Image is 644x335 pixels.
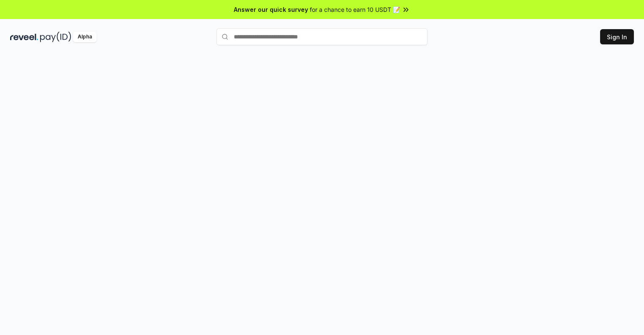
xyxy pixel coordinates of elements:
[40,32,71,42] img: pay_id
[310,5,400,14] span: for a chance to earn 10 USDT 📝
[234,5,308,14] span: Answer our quick survey
[600,29,634,44] button: Sign In
[10,32,38,42] img: reveel_dark
[73,32,97,42] div: Alpha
